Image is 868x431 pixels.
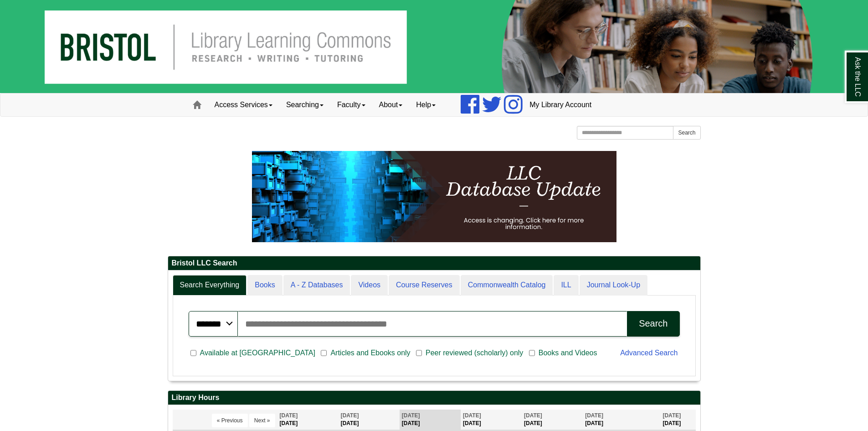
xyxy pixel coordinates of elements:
[330,93,372,116] a: Faculty
[372,93,410,116] a: About
[168,391,700,405] h2: Library Hours
[422,348,527,358] span: Peer reviewed (scholarly) only
[196,348,319,358] span: Available at [GEOGRAPHIC_DATA]
[522,410,583,430] th: [DATE]
[461,410,522,430] th: [DATE]
[580,275,647,296] a: Journal Look-Up
[620,349,678,357] a: Advanced Search
[277,410,339,430] th: [DATE]
[190,349,196,357] input: Available at [GEOGRAPHIC_DATA]
[673,126,700,140] button: Search
[252,151,616,242] img: HTML tutorial
[524,412,542,419] span: [DATE]
[283,275,350,296] a: A - Z Databases
[583,410,660,430] th: [DATE]
[529,349,535,357] input: Books and Videos
[249,414,275,427] button: Next »
[660,410,695,430] th: [DATE]
[351,275,388,296] a: Videos
[212,414,248,427] button: « Previous
[554,275,578,296] a: ILL
[402,412,420,419] span: [DATE]
[535,348,601,358] span: Books and Videos
[279,93,330,116] a: Searching
[247,275,282,296] a: Books
[585,412,603,419] span: [DATE]
[663,412,681,419] span: [DATE]
[321,349,327,357] input: Articles and Ebooks only
[523,93,598,116] a: My Library Account
[389,275,460,296] a: Course Reserves
[327,348,414,358] span: Articles and Ebooks only
[627,311,679,337] button: Search
[463,412,481,419] span: [DATE]
[173,275,247,296] a: Search Everything
[339,410,400,430] th: [DATE]
[409,93,442,116] a: Help
[280,412,298,419] span: [DATE]
[400,410,461,430] th: [DATE]
[639,318,668,329] div: Search
[461,275,553,296] a: Commonwealth Catalog
[168,256,700,270] h2: Bristol LLC Search
[208,93,279,116] a: Access Services
[341,412,359,419] span: [DATE]
[416,349,422,357] input: Peer reviewed (scholarly) only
